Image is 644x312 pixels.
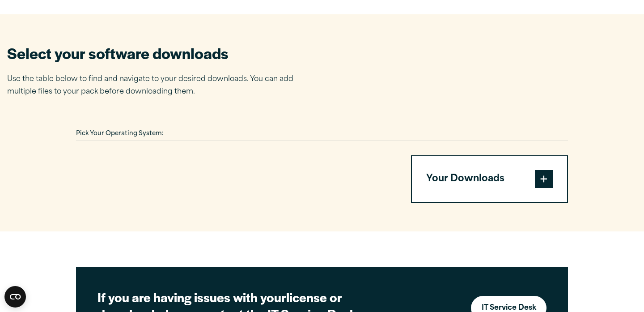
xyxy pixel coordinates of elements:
[76,131,164,137] span: Pick Your Operating System:
[7,73,320,99] p: Use the table below to find and navigate to your desired downloads. You can add multiple files to...
[7,43,320,63] h2: Select your software downloads
[4,286,26,308] button: Open CMP widget
[412,156,567,202] button: Your Downloads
